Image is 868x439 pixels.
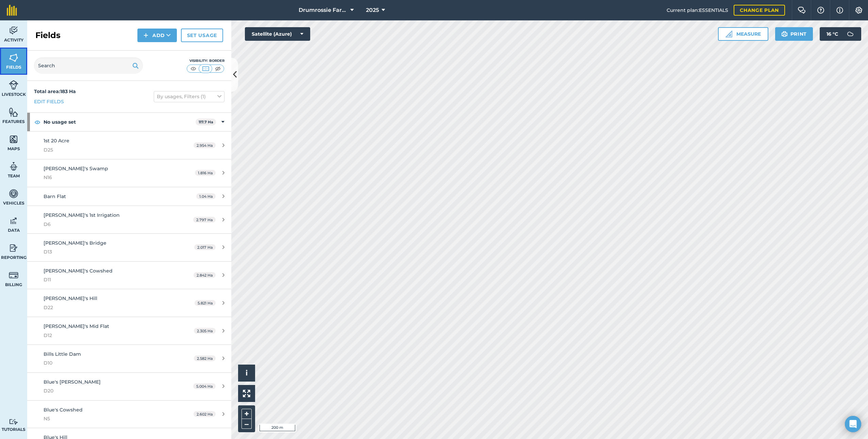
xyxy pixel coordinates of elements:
span: D11 [44,276,171,283]
img: svg+xml;base64,PHN2ZyB4bWxucz0iaHR0cDovL3d3dy53My5vcmcvMjAwMC9zdmciIHdpZHRoPSI1NiIgaGVpZ2h0PSI2MC... [9,53,18,63]
span: [PERSON_NAME]'s Mid Flat [44,323,109,329]
a: [PERSON_NAME]'s 1st IrrigationD62.797 Ha [27,206,231,233]
img: svg+xml;base64,PD94bWwgdmVyc2lvbj0iMS4wIiBlbmNvZGluZz0idXRmLTgiPz4KPCEtLSBHZW5lcmF0b3I6IEFkb2JlIE... [9,80,18,90]
span: [PERSON_NAME]'s Bridge [44,240,106,246]
span: 1st 20 Acre [44,138,69,144]
span: D22 [44,304,171,311]
a: Barn Flat1.04 Ha [27,187,231,206]
a: [PERSON_NAME]'s BridgeD132.017 Ha [27,234,231,261]
button: i [238,365,255,382]
img: svg+xml;base64,PD94bWwgdmVyc2lvbj0iMS4wIiBlbmNvZGluZz0idXRmLTgiPz4KPCEtLSBHZW5lcmF0b3I6IEFkb2JlIE... [9,419,18,425]
span: 1.04 Ha [196,193,216,199]
img: svg+xml;base64,PD94bWwgdmVyc2lvbj0iMS4wIiBlbmNvZGluZz0idXRmLTgiPz4KPCEtLSBHZW5lcmF0b3I6IEFkb2JlIE... [9,243,18,253]
span: 2025 [366,6,379,14]
button: – [241,419,252,429]
button: Add [137,29,177,42]
img: fieldmargin Logo [7,5,17,16]
a: Set usage [181,29,223,42]
img: svg+xml;base64,PHN2ZyB4bWxucz0iaHR0cDovL3d3dy53My5vcmcvMjAwMC9zdmciIHdpZHRoPSI1MCIgaGVpZ2h0PSI0MC... [201,65,210,72]
span: [PERSON_NAME]'s Hill [44,295,97,301]
span: 2.954 Ha [194,142,216,148]
a: Change plan [734,5,785,16]
span: 1.816 Ha [195,170,216,176]
span: 2.842 Ha [194,272,216,278]
span: D12 [44,332,171,339]
a: [PERSON_NAME]'s Mid FlatD122.305 Ha [27,317,231,345]
img: svg+xml;base64,PHN2ZyB4bWxucz0iaHR0cDovL3d3dy53My5vcmcvMjAwMC9zdmciIHdpZHRoPSI1NiIgaGVpZ2h0PSI2MC... [9,107,18,117]
span: i [246,369,248,377]
span: 2.582 Ha [194,355,216,361]
img: A cog icon [855,7,863,14]
strong: No usage set [44,113,196,131]
img: svg+xml;base64,PHN2ZyB4bWxucz0iaHR0cDovL3d3dy53My5vcmcvMjAwMC9zdmciIHdpZHRoPSI1MCIgaGVpZ2h0PSI0MC... [214,65,222,72]
button: + [241,409,252,419]
img: svg+xml;base64,PHN2ZyB4bWxucz0iaHR0cDovL3d3dy53My5vcmcvMjAwMC9zdmciIHdpZHRoPSI1MCIgaGVpZ2h0PSI0MC... [189,65,198,72]
span: D6 [44,221,171,228]
div: No usage set117.7 Ha [27,113,231,131]
span: Bills Little Dam [44,351,81,357]
span: 2.305 Ha [194,328,216,334]
img: svg+xml;base64,PHN2ZyB4bWxucz0iaHR0cDovL3d3dy53My5vcmcvMjAwMC9zdmciIHdpZHRoPSIxOSIgaGVpZ2h0PSIyNC... [132,62,139,70]
input: Search [34,57,143,74]
span: D20 [44,387,171,394]
a: [PERSON_NAME]'s SwampN161.816 Ha [27,159,231,187]
strong: 117.7 Ha [199,120,213,124]
strong: Total area : 183 Ha [34,88,76,94]
span: Current plan : ESSENTIALS [667,6,728,14]
span: 16 ° C [827,27,838,41]
a: Blue's [PERSON_NAME]D205.004 Ha [27,373,231,400]
div: Open Intercom Messenger [845,416,861,432]
span: Blue's [PERSON_NAME] [44,379,101,385]
img: svg+xml;base64,PD94bWwgdmVyc2lvbj0iMS4wIiBlbmNvZGluZz0idXRmLTgiPz4KPCEtLSBHZW5lcmF0b3I6IEFkb2JlIE... [9,189,18,199]
a: Edit fields [34,98,64,105]
span: N5 [44,415,171,422]
img: svg+xml;base64,PD94bWwgdmVyc2lvbj0iMS4wIiBlbmNvZGluZz0idXRmLTgiPz4KPCEtLSBHZW5lcmF0b3I6IEFkb2JlIE... [9,161,18,172]
img: Four arrows, one pointing top left, one top right, one bottom right and the last bottom left [243,390,250,397]
span: Barn Flat [44,193,66,199]
a: Blue's CowshedN52.602 Ha [27,401,231,428]
img: svg+xml;base64,PD94bWwgdmVyc2lvbj0iMS4wIiBlbmNvZGluZz0idXRmLTgiPz4KPCEtLSBHZW5lcmF0b3I6IEFkb2JlIE... [844,27,857,41]
span: 2.602 Ha [194,411,216,417]
img: svg+xml;base64,PD94bWwgdmVyc2lvbj0iMS4wIiBlbmNvZGluZz0idXRmLTgiPz4KPCEtLSBHZW5lcmF0b3I6IEFkb2JlIE... [9,216,18,226]
img: svg+xml;base64,PHN2ZyB4bWxucz0iaHR0cDovL3d3dy53My5vcmcvMjAwMC9zdmciIHdpZHRoPSIxNyIgaGVpZ2h0PSIxNy... [836,6,843,14]
span: 2.797 Ha [193,217,216,223]
span: Drumrossie Farms [299,6,348,14]
button: Satellite (Azure) [245,27,310,41]
button: 16 °C [820,27,861,41]
span: [PERSON_NAME]'s Swamp [44,165,108,172]
img: svg+xml;base64,PHN2ZyB4bWxucz0iaHR0cDovL3d3dy53My5vcmcvMjAwMC9zdmciIHdpZHRoPSIxNCIgaGVpZ2h0PSIyNC... [144,31,148,39]
span: 5.004 Ha [193,383,216,389]
img: Two speech bubbles overlapping with the left bubble in the forefront [798,7,806,14]
button: By usages, Filters (1) [154,91,224,102]
span: [PERSON_NAME]'s Cowshed [44,268,113,274]
button: Measure [718,27,768,41]
img: svg+xml;base64,PHN2ZyB4bWxucz0iaHR0cDovL3d3dy53My5vcmcvMjAwMC9zdmciIHdpZHRoPSIxOSIgaGVpZ2h0PSIyNC... [781,30,788,38]
span: 2.017 Ha [194,244,216,250]
div: Visibility: Border [186,58,224,64]
span: D10 [44,359,171,367]
a: [PERSON_NAME]'s HillD225.821 Ha [27,289,231,317]
img: svg+xml;base64,PD94bWwgdmVyc2lvbj0iMS4wIiBlbmNvZGluZz0idXRmLTgiPz4KPCEtLSBHZW5lcmF0b3I6IEFkb2JlIE... [9,270,18,280]
img: A question mark icon [817,7,825,14]
a: [PERSON_NAME]'s CowshedD112.842 Ha [27,262,231,289]
span: 5.821 Ha [195,300,216,306]
img: svg+xml;base64,PD94bWwgdmVyc2lvbj0iMS4wIiBlbmNvZGluZz0idXRmLTgiPz4KPCEtLSBHZW5lcmF0b3I6IEFkb2JlIE... [9,25,18,36]
span: D25 [44,146,171,154]
a: 1st 20 AcreD252.954 Ha [27,131,231,159]
span: Blue's Cowshed [44,407,83,413]
button: Print [775,27,813,41]
span: D13 [44,248,171,256]
a: Bills Little DamD102.582 Ha [27,345,231,372]
img: svg+xml;base64,PHN2ZyB4bWxucz0iaHR0cDovL3d3dy53My5vcmcvMjAwMC9zdmciIHdpZHRoPSI1NiIgaGVpZ2h0PSI2MC... [9,134,18,144]
img: Ruler icon [725,31,732,37]
span: [PERSON_NAME]'s 1st Irrigation [44,212,120,218]
img: svg+xml;base64,PHN2ZyB4bWxucz0iaHR0cDovL3d3dy53My5vcmcvMjAwMC9zdmciIHdpZHRoPSIxOCIgaGVpZ2h0PSIyNC... [34,118,40,126]
h2: Fields [35,30,61,41]
span: N16 [44,174,171,181]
